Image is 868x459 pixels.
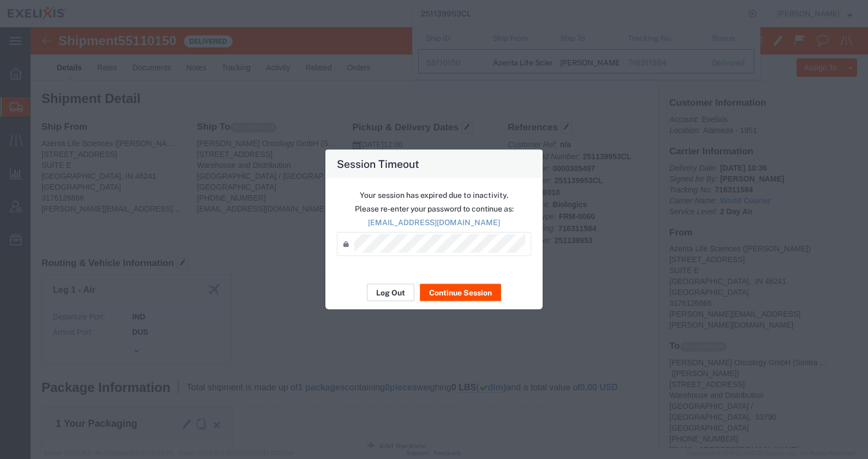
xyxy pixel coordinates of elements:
[337,203,531,215] p: Please re-enter your password to continue as:
[337,156,419,172] h4: Session Timeout
[367,284,414,301] button: Log Out
[420,284,501,301] button: Continue Session
[337,217,531,228] p: [EMAIL_ADDRESS][DOMAIN_NAME]
[337,190,531,201] p: Your session has expired due to inactivity.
